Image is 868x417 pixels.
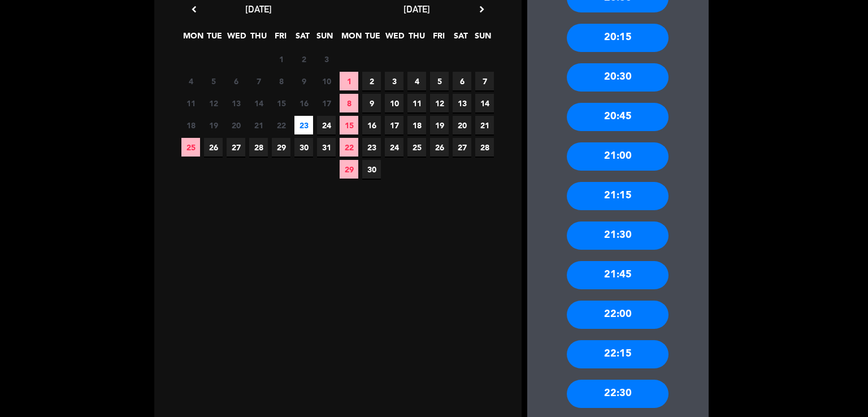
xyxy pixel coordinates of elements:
[294,138,313,157] span: 30
[317,94,336,112] span: 17
[362,94,381,112] span: 9
[227,116,245,134] span: 20
[294,94,313,112] span: 16
[341,29,360,48] span: MON
[475,138,494,157] span: 28
[317,138,336,157] span: 31
[340,116,358,134] span: 15
[429,29,448,48] span: FRI
[249,116,268,134] span: 21
[317,116,336,134] span: 24
[362,72,381,90] span: 2
[272,50,290,68] span: 1
[453,94,471,112] span: 13
[407,116,426,134] span: 18
[385,72,403,90] span: 3
[294,50,313,68] span: 2
[340,72,358,90] span: 1
[475,94,494,112] span: 14
[385,94,403,112] span: 10
[245,3,272,15] span: [DATE]
[340,94,358,112] span: 8
[188,3,200,15] i: chevron_left
[385,138,403,157] span: 24
[204,72,223,90] span: 5
[249,29,268,48] span: THU
[271,29,290,48] span: FRI
[204,116,223,134] span: 19
[362,116,381,134] span: 16
[452,29,470,48] span: SAT
[317,72,336,90] span: 10
[453,138,471,157] span: 27
[227,29,246,48] span: WED
[272,72,290,90] span: 8
[249,72,268,90] span: 7
[227,72,245,90] span: 6
[476,3,488,15] i: chevron_right
[293,29,312,48] span: SAT
[272,116,290,134] span: 22
[249,138,268,157] span: 28
[474,29,492,48] span: SUN
[362,138,381,157] span: 23
[294,72,313,90] span: 9
[204,138,223,157] span: 26
[567,63,669,92] div: 20:30
[362,160,381,179] span: 30
[317,50,336,68] span: 3
[567,380,669,408] div: 22:30
[567,103,669,131] div: 20:45
[567,24,669,52] div: 20:15
[453,72,471,90] span: 6
[294,116,313,134] span: 23
[430,94,449,112] span: 12
[272,138,290,157] span: 29
[407,138,426,157] span: 25
[227,138,245,157] span: 27
[340,160,358,179] span: 29
[385,116,403,134] span: 17
[567,182,669,210] div: 21:15
[453,116,471,134] span: 20
[205,29,224,48] span: TUE
[430,116,449,134] span: 19
[181,94,200,112] span: 11
[183,29,202,48] span: MON
[272,94,290,112] span: 15
[567,261,669,289] div: 21:45
[403,3,430,15] span: [DATE]
[340,138,358,157] span: 22
[249,94,268,112] span: 14
[430,138,449,157] span: 26
[567,142,669,171] div: 21:00
[181,138,200,157] span: 25
[227,94,245,112] span: 13
[567,301,669,329] div: 22:00
[430,72,449,90] span: 5
[567,340,669,368] div: 22:15
[363,29,382,48] span: TUE
[407,29,426,48] span: THU
[204,94,223,112] span: 12
[475,116,494,134] span: 21
[315,29,334,48] span: SUN
[475,72,494,90] span: 7
[385,29,404,48] span: WED
[407,94,426,112] span: 11
[181,116,200,134] span: 18
[567,221,669,250] div: 21:30
[181,72,200,90] span: 4
[407,72,426,90] span: 4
